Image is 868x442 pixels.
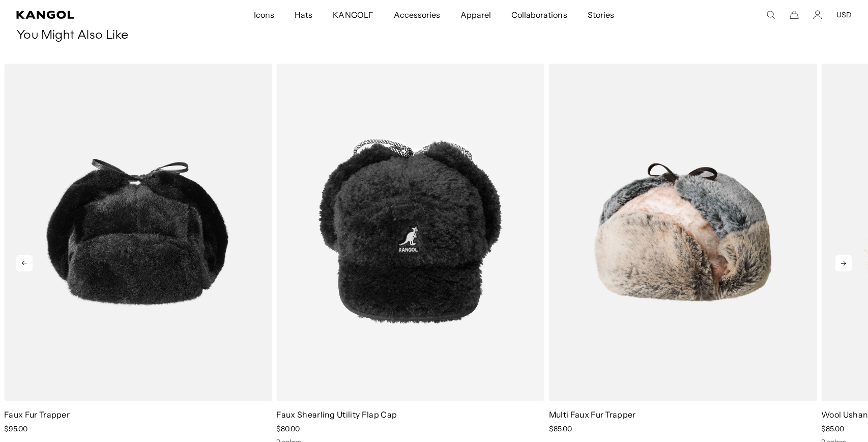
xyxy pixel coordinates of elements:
[549,424,572,433] span: $85.00
[836,10,852,19] button: USD
[4,409,70,420] a: Faux Fur Trapper
[549,409,636,420] a: Multi Faux Fur Trapper
[16,28,852,43] h3: You Might Also Like
[16,11,168,19] a: Kangol
[276,64,544,401] img: Faux Shearling Utility Flap Cap
[549,64,817,401] img: Multi Faux Fur Trapper
[766,10,775,19] summary: Search here
[4,64,272,401] img: Faux Fur Trapper
[821,424,844,433] span: $85.00
[813,10,822,19] a: Account
[276,424,300,433] span: $80.00
[4,424,27,433] span: $95.00
[276,409,397,420] a: Faux Shearling Utility Flap Cap
[790,10,799,19] button: Cart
